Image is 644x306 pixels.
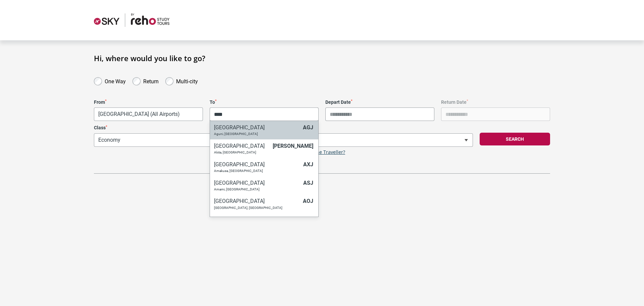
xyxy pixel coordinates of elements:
input: Search [210,107,318,121]
p: Akita, [GEOGRAPHIC_DATA] [214,150,269,155]
span: AKJ [303,216,313,223]
p: Amami, [GEOGRAPHIC_DATA] [214,187,300,191]
span: City or Airport [210,107,319,121]
span: [PERSON_NAME] [273,143,313,149]
label: Multi-city [176,77,198,85]
h6: [GEOGRAPHIC_DATA] [214,216,300,223]
label: Travellers [287,125,473,131]
span: AGJ [303,124,313,131]
p: [GEOGRAPHIC_DATA], [GEOGRAPHIC_DATA] [214,206,300,210]
span: AOJ [303,198,313,204]
p: Amakusa, [GEOGRAPHIC_DATA] [214,169,300,173]
span: 1 Adult [287,133,473,147]
label: From [94,99,203,105]
button: Search [480,133,550,145]
span: Economy [94,133,280,147]
p: Aguni, [GEOGRAPHIC_DATA] [214,132,300,136]
span: Melbourne, Australia [94,107,203,121]
label: Depart Date [325,99,434,105]
label: Class [94,125,280,131]
h1: Hi, where would you like to go? [94,54,550,62]
span: ASJ [303,180,313,186]
span: Economy [94,134,280,146]
span: Melbourne, Australia [94,108,203,121]
label: Return [143,77,159,85]
h6: [GEOGRAPHIC_DATA] [214,161,300,168]
h6: [GEOGRAPHIC_DATA] [214,180,300,186]
span: AXJ [303,161,313,168]
label: To [210,99,319,105]
h6: [GEOGRAPHIC_DATA] [214,124,300,131]
h6: [GEOGRAPHIC_DATA] [214,143,269,149]
span: 1 Adult [287,134,473,146]
label: One Way [105,77,126,85]
h6: [GEOGRAPHIC_DATA] [214,198,300,204]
